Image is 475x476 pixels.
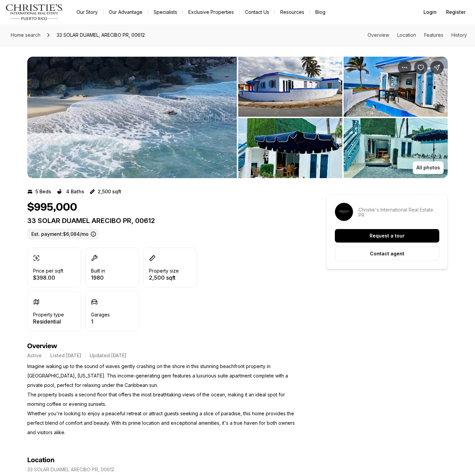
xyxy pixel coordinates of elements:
[419,5,441,19] button: Login
[66,189,84,194] p: 4 Baths
[35,189,51,194] p: 5 Beds
[446,9,466,15] span: Register
[149,268,179,274] p: Property size
[27,362,302,437] p: Imagine waking up to the sound of waves gently crashing on the shore in this stunning beachfront ...
[416,165,440,170] p: All photos
[71,7,103,17] a: Our Story
[149,275,179,280] p: 2,500 sqft
[50,353,81,358] p: Listed [DATE]
[238,118,342,178] button: View image gallery
[91,268,105,274] p: Built in
[8,30,43,40] a: Home search
[11,32,40,38] span: Home search
[103,7,148,17] a: Our Advantage
[370,251,404,256] p: Contact agent
[358,207,439,218] p: Christie's International Real Estate PR
[238,57,342,117] button: View image gallery
[91,275,105,280] p: 1980
[27,57,237,178] li: 1 of 9
[183,7,239,17] a: Exclusive Properties
[27,342,302,350] h4: Overview
[344,57,448,117] button: View image gallery
[27,467,114,472] p: 33 SOLAR DUAMEL ARECIBO PR, 00612
[424,32,443,38] a: Skip to: Features
[398,61,411,74] button: Property options
[27,201,77,214] h1: $995,000
[91,319,110,324] p: 1
[33,268,63,274] p: Price per sqft
[54,30,148,40] span: 33 SOLAR DUAMEL, ARECIBO PR, 00612
[27,57,237,178] button: View image gallery
[430,61,444,74] button: Share Property: 33 SOLAR DUAMEL
[33,312,64,317] p: Property type
[27,229,99,240] label: Est. payment: $6,084/mo
[442,5,470,19] button: Register
[240,7,275,17] button: Contact Us
[310,7,331,17] a: Blog
[423,9,437,15] span: Login
[335,247,439,261] button: Contact agent
[451,32,467,38] a: Skip to: History
[368,32,467,38] nav: Page section menu
[370,233,405,239] p: Request a tour
[335,229,439,243] button: Request a tour
[27,353,42,358] p: Active
[91,312,110,317] p: Garages
[397,32,416,38] a: Skip to: Location
[33,319,64,324] p: Residential
[27,456,55,464] h4: Location
[98,189,121,194] p: 2,500 sqft
[5,4,63,20] img: logo
[275,7,310,17] a: Resources
[344,118,448,178] button: View image gallery
[148,7,183,17] a: Specialists
[238,57,448,178] li: 2 of 9
[90,353,126,358] p: Updated [DATE]
[27,217,302,225] p: 33 SOLAR DUAMEL ARECIBO PR, 00612
[413,161,444,174] button: All photos
[27,57,448,178] div: Listing Photos
[33,275,63,280] p: $398.00
[368,32,389,38] a: Skip to: Overview
[414,61,427,74] button: Save Property: 33 SOLAR DUAMEL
